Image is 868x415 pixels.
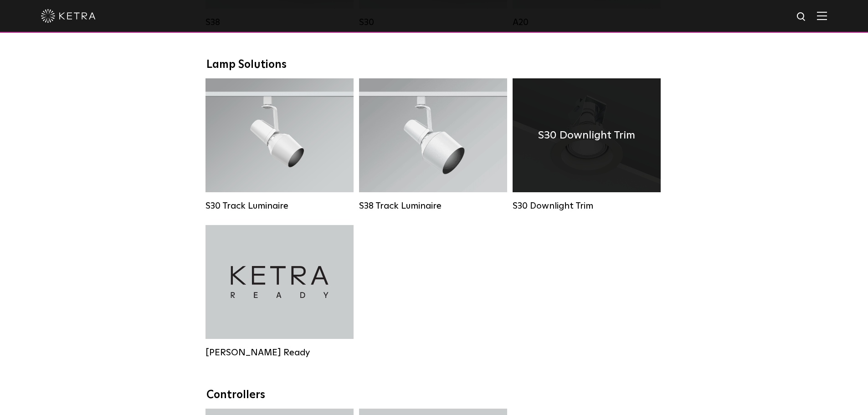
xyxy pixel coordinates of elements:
[538,127,635,144] h4: S30 Downlight Trim
[206,58,662,72] div: Lamp Solutions
[513,200,661,211] div: S30 Downlight Trim
[205,200,354,211] div: S30 Track Luminaire
[817,11,827,20] img: Hamburger%20Nav.svg
[796,11,807,23] img: search icon
[205,78,354,211] a: S30 Track Luminaire Lumen Output:1100Colors:White / BlackBeam Angles:15° / 25° / 40° / 60° / 90°W...
[205,347,354,358] div: [PERSON_NAME] Ready
[41,9,96,23] img: ketra-logo-2019-white
[206,389,662,402] div: Controllers
[513,78,661,211] a: S30 Downlight Trim S30 Downlight Trim
[359,78,507,211] a: S38 Track Luminaire Lumen Output:1100Colors:White / BlackBeam Angles:10° / 25° / 40° / 60°Wattage...
[359,200,507,211] div: S38 Track Luminaire
[205,225,354,358] a: [PERSON_NAME] Ready [PERSON_NAME] Ready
